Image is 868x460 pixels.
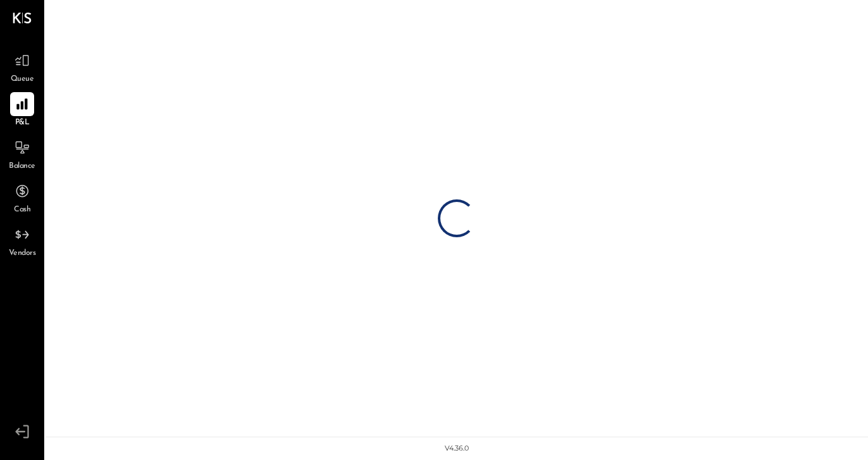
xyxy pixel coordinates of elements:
a: P&L [1,92,44,129]
span: P&L [15,117,30,129]
a: Vendors [1,223,44,259]
a: Balance [1,136,44,172]
span: Cash [14,204,30,216]
span: Queue [11,74,34,85]
a: Queue [1,49,44,85]
a: Cash [1,179,44,216]
div: v 4.36.0 [445,444,469,454]
span: Balance [9,161,35,172]
span: Vendors [9,248,36,259]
